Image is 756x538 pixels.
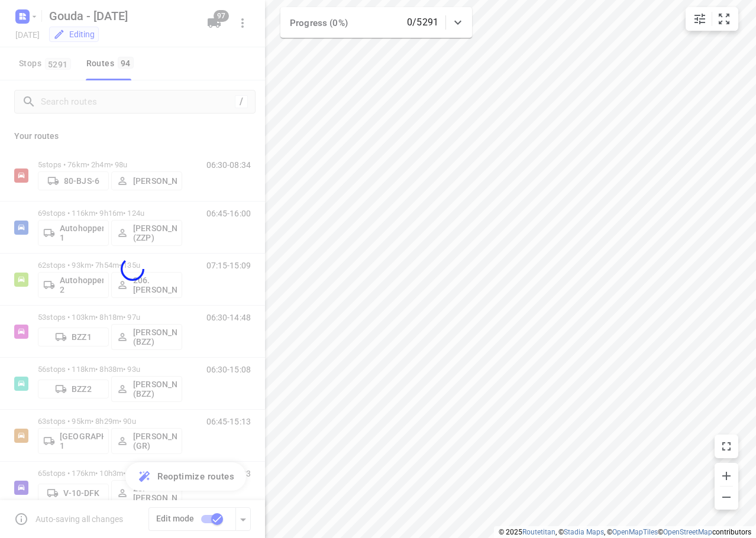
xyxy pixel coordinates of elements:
[522,528,555,536] a: Routetitan
[564,528,604,536] a: Stadia Maps
[688,7,712,31] button: Map settings
[407,15,438,30] p: 0/5291
[663,528,712,536] a: OpenStreetMap
[712,7,736,31] button: Fit zoom
[686,7,738,31] div: small contained button group
[280,7,472,38] div: Progress (0%)0/5291
[499,528,751,536] li: © 2025 , © , © © contributors
[612,528,658,536] a: OpenMapTiles
[290,18,348,28] span: Progress (0%)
